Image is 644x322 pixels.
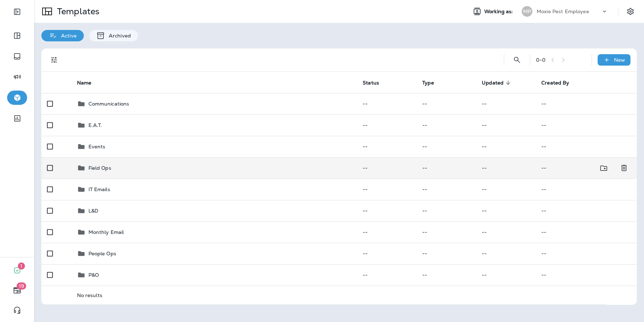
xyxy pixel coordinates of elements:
p: Templates [54,6,99,17]
td: -- [416,114,476,136]
td: -- [476,264,536,286]
td: -- [476,136,536,157]
span: Created By [541,80,569,86]
p: Active [57,33,77,39]
td: -- [476,243,536,264]
span: Status [363,80,388,86]
td: -- [536,221,637,243]
span: Type [422,80,443,86]
div: MP [522,6,532,17]
td: -- [357,179,416,200]
td: No results [71,286,607,305]
p: IT Emails [88,186,110,192]
p: People Ops [88,251,116,256]
td: -- [357,243,416,264]
p: E.A.T. [88,122,102,128]
span: 1 [18,262,25,270]
td: -- [416,157,476,179]
span: 19 [17,282,26,290]
p: Field Ops [88,165,111,171]
button: Settings [624,5,637,18]
td: -- [357,264,416,286]
button: 1 [7,263,27,277]
div: 0 - 0 [536,57,546,63]
p: Communications [88,101,129,107]
td: -- [357,93,416,114]
td: -- [536,136,637,157]
td: -- [476,114,536,136]
td: -- [416,221,476,243]
td: -- [536,243,637,264]
td: -- [357,114,416,136]
td: -- [476,221,536,243]
td: -- [416,93,476,114]
span: Status [363,80,379,86]
p: Monthly Email [88,229,124,235]
td: -- [536,93,637,114]
button: Move to folder [597,161,611,175]
button: Delete [617,161,631,175]
span: Updated [482,80,504,86]
td: -- [416,243,476,264]
td: -- [536,114,637,136]
p: L&D [88,208,98,214]
span: Created By [541,80,578,86]
p: Events [88,144,106,149]
td: -- [476,179,536,200]
span: Name [77,80,101,86]
td: -- [536,264,637,286]
span: Updated [482,80,513,86]
td: -- [476,157,536,179]
td: -- [357,200,416,221]
p: P&O [88,272,99,278]
td: -- [536,157,607,179]
p: Moxie Pest Employee [537,9,589,14]
span: Name [77,80,92,86]
td: -- [416,264,476,286]
button: 19 [7,283,27,297]
button: Expand Sidebar [7,5,27,19]
button: Search Templates [510,53,524,67]
p: New [614,57,625,63]
td: -- [476,93,536,114]
td: -- [357,136,416,157]
span: Working as: [484,9,515,15]
p: Archived [105,33,131,39]
td: -- [536,200,637,221]
td: -- [536,179,637,200]
button: Filters [47,53,61,67]
td: -- [416,200,476,221]
td: -- [357,157,416,179]
span: Type [422,80,434,86]
td: -- [357,221,416,243]
td: -- [476,200,536,221]
td: -- [416,136,476,157]
td: -- [416,179,476,200]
